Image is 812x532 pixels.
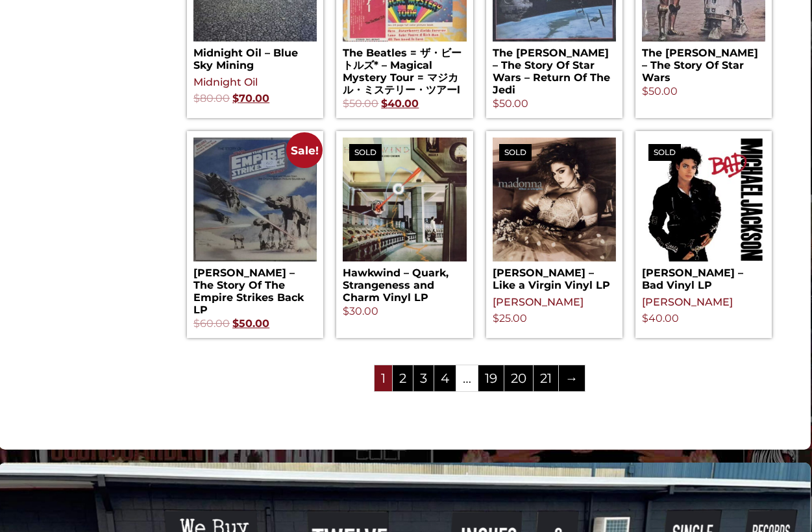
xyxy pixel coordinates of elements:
[478,365,504,391] a: Page 19
[393,365,413,391] a: Page 2
[499,144,532,161] span: Sold
[559,365,585,391] a: →
[642,261,765,291] h2: [PERSON_NAME] – Bad Vinyl LP
[343,305,378,317] bdi: 30.00
[232,92,239,104] span: $
[193,317,230,330] bdi: 60.00
[343,42,466,97] h2: The Beatles = ザ・ビートルズ* – Magical Mystery Tour = マジカル・ミステリー・ツアーl
[232,317,269,330] bdi: 50.00
[349,144,382,161] span: Sold
[343,138,466,261] img: Hawkwind – Quark, Strangeness and Charm Vinyl LP
[343,97,349,110] span: $
[642,312,648,324] span: $
[493,138,616,261] img: Madonna
[413,365,434,391] a: Page 3
[343,97,378,110] bdi: 50.00
[648,144,681,161] span: Sold
[187,364,772,398] nav: Product Pagination
[232,317,239,330] span: $
[493,312,527,324] bdi: 25.00
[286,132,322,168] span: Sale!
[193,138,317,261] img: London Symphony Orchestra – The Story Of The Empire Strikes Back LP
[343,138,466,319] a: SoldHawkwind – Quark, Strangeness and Charm Vinyl LP $30.00
[375,365,392,391] span: Page 1
[493,261,616,291] h2: [PERSON_NAME] – Like a Virgin Vinyl LP
[493,138,616,291] a: Sold[PERSON_NAME] – Like a Virgin Vinyl LP
[456,365,478,391] span: …
[193,76,258,88] a: Midnight Oil
[493,97,528,110] bdi: 50.00
[193,261,317,317] h2: [PERSON_NAME] – The Story Of The Empire Strikes Back LP
[493,312,499,324] span: $
[232,92,269,104] bdi: 70.00
[493,97,499,110] span: $
[642,85,678,97] bdi: 50.00
[343,305,349,317] span: $
[642,296,733,308] a: [PERSON_NAME]
[642,138,765,291] a: Sold[PERSON_NAME] – Bad Vinyl LP
[434,365,456,391] a: Page 4
[193,42,317,71] h2: Midnight Oil – Blue Sky Mining
[381,97,388,110] span: $
[193,92,200,104] span: $
[381,97,419,110] bdi: 40.00
[534,365,558,391] a: Page 21
[642,42,765,84] h2: The [PERSON_NAME] – The Story Of Star Wars
[493,296,584,308] a: [PERSON_NAME]
[193,317,200,330] span: $
[493,42,616,97] h2: The [PERSON_NAME] – The Story Of Star Wars – Return Of The Jedi
[193,138,317,332] a: Sale! [PERSON_NAME] – The Story Of The Empire Strikes Back LP
[642,312,679,324] bdi: 40.00
[343,261,466,304] h2: Hawkwind – Quark, Strangeness and Charm Vinyl LP
[642,138,765,261] img: Michael Jackson Bad
[642,85,648,97] span: $
[504,365,533,391] a: Page 20
[193,92,230,104] bdi: 80.00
